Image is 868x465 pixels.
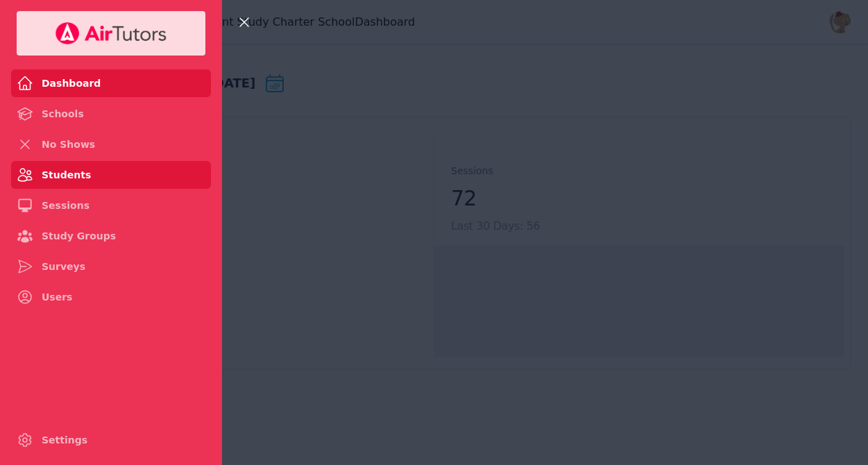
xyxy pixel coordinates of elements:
a: Dashboard [11,69,211,97]
a: Settings [11,426,211,454]
a: Students [11,161,211,189]
img: Your Company [55,22,167,44]
a: No Shows [11,130,211,158]
a: Users [11,283,211,311]
a: Surveys [11,253,211,280]
a: Study Groups [11,222,211,250]
a: Sessions [11,192,211,219]
a: Schools [11,100,211,128]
